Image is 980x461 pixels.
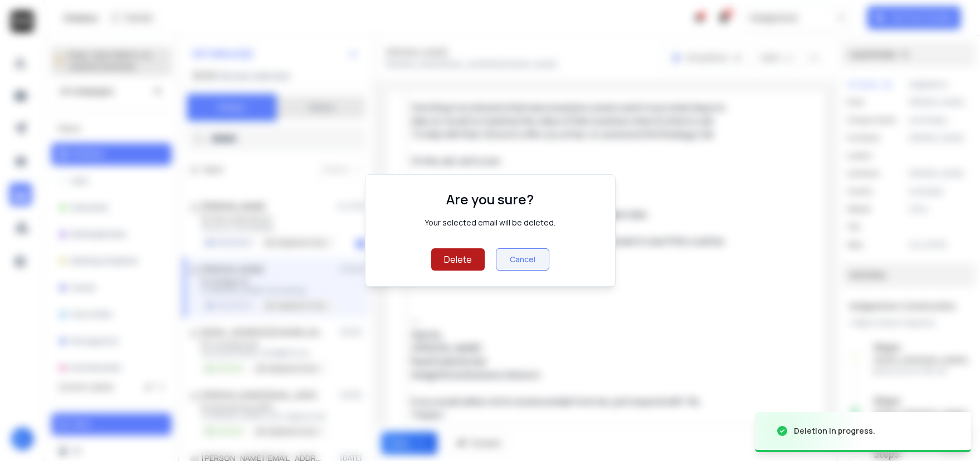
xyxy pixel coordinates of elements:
[446,190,534,208] h1: Are you sure?
[425,217,555,228] div: Your selected email will be deleted.
[431,248,485,271] button: Delete
[496,248,549,271] button: Cancel
[794,425,875,437] div: Deletion in progress.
